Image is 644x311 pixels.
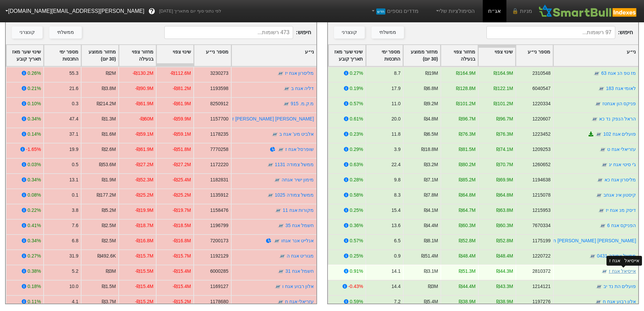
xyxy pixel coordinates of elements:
[164,26,311,39] span: חיפוש :
[456,100,475,107] div: ₪101.2M
[210,115,229,123] div: 1157700
[28,252,41,260] div: 0.27%
[459,252,476,260] div: ₪48.4M
[173,283,191,290] div: -₪15.4M
[133,70,153,77] div: -₪130.2M
[102,115,116,123] div: ₪1.3M
[432,4,477,18] a: הסימולציות שלי
[532,161,550,168] div: 1260652
[459,115,476,123] div: ₪96.7M
[532,222,550,229] div: 7670334
[28,161,41,168] div: 0.03%
[283,101,290,107] img: tase link
[350,176,363,183] div: 0.28%
[72,100,78,107] div: 0.3
[44,45,81,66] div: Toggle SortBy
[334,26,365,39] button: קונצרני
[173,252,191,260] div: -₪15.7M
[496,131,513,138] div: ₪76.3M
[601,268,607,275] img: tase link
[425,70,438,77] div: ₪19M
[459,283,476,290] div: ₪44.4M
[601,161,608,168] img: tase link
[606,86,636,91] a: לאומי אגח 183
[157,45,193,66] div: Toggle SortBy
[285,147,314,152] a: שופרסל אגח ז
[102,176,116,183] div: ₪1.9M
[532,268,550,275] div: 2810372
[532,131,550,138] div: 1223452
[57,29,74,36] div: ממשלתי
[135,192,153,199] div: -₪25.2M
[459,146,476,153] div: ₪81.5M
[350,100,363,107] div: 0.57%
[291,86,314,91] a: דליה אגח ב
[210,283,229,290] div: 1169127
[350,85,363,92] div: 0.19%
[72,161,78,168] div: 0.5
[601,70,636,76] a: מז טפ הנ אגח 63
[210,146,229,153] div: 7770258
[28,176,41,183] div: 0.34%
[391,85,400,92] div: 17.9
[135,268,153,275] div: -₪15.5M
[532,115,550,123] div: 1220607
[232,45,316,66] div: Toggle SortBy
[173,268,191,275] div: -₪15.4M
[135,161,153,168] div: -₪27.2M
[99,161,116,168] div: ₪53.6M
[210,131,229,138] div: 1178235
[28,298,41,305] div: 0.11%
[350,252,363,260] div: 0.25%
[532,100,550,107] div: 1220334
[173,176,191,183] div: -₪25.4M
[135,222,153,229] div: -₪18.7M
[282,284,314,289] a: אלון רבוע אגח ו
[135,237,153,244] div: -₪16.8M
[102,85,116,92] div: ₪3.8M
[516,45,553,66] div: Toggle SortBy
[599,222,606,229] img: tase link
[210,192,229,199] div: 1135912
[496,283,513,290] div: ₪43.3M
[424,161,438,168] div: ₪3.2M
[72,222,78,229] div: 7.6
[210,268,229,275] div: 6000285
[69,146,78,153] div: 19.9
[456,85,475,92] div: ₪128.8M
[532,207,550,214] div: 1215953
[210,237,229,244] div: 7200173
[210,298,229,305] div: 1178680
[28,237,41,244] div: 0.34%
[459,131,476,138] div: ₪76.3M
[350,298,363,305] div: 0.59%
[603,284,636,289] a: פועלים הת נד יב
[532,283,550,290] div: 1214121
[173,298,191,305] div: -₪15.2M
[173,192,191,199] div: -₪25.2M
[532,176,550,183] div: 1194638
[267,192,274,199] img: tase link
[459,192,476,199] div: ₪64.8M
[553,238,636,243] a: [PERSON_NAME] [PERSON_NAME] ח
[173,85,191,92] div: -₪81.2M
[102,283,116,290] div: ₪1.5M
[72,192,78,199] div: 0.1
[210,85,229,92] div: 1193598
[376,8,385,15] span: חדש
[532,237,550,244] div: 1175199
[604,177,636,182] a: מליסרון אגח כא
[278,222,284,229] img: tase link
[424,192,438,199] div: ₪7.8M
[106,70,116,77] div: ₪2M
[605,207,636,213] a: דיסק מנ אגח יז
[394,298,400,305] div: 7.2
[283,207,314,213] a: מקורות אגח 11
[424,298,438,305] div: ₪5.4M
[595,283,602,290] img: tase link
[210,100,229,107] div: 8250912
[173,161,191,168] div: -₪27.2M
[350,70,363,77] div: 0.27%
[350,115,363,123] div: 0.61%
[267,161,274,168] img: tase link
